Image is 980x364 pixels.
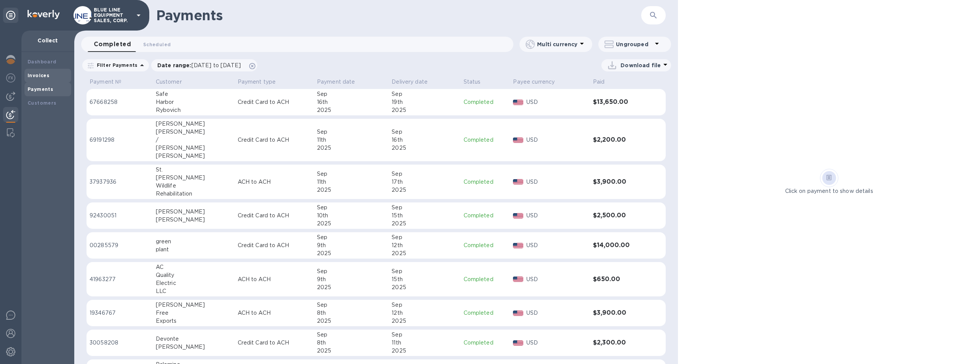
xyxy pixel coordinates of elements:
[90,309,150,317] p: 19346767
[317,233,385,241] div: Sep
[317,301,385,309] div: Sep
[156,190,232,198] div: Rehabilitation
[28,10,60,19] img: Logo
[317,331,385,339] div: Sep
[156,7,641,23] h1: Payments
[317,144,385,152] div: 2025
[191,62,241,68] span: [DATE] to [DATE]
[156,182,232,190] div: Wildlife
[238,241,311,249] p: Credit Card to ACH
[392,136,457,144] div: 16th
[90,178,150,186] p: 37937936
[156,128,232,136] div: [PERSON_NAME]
[593,99,646,106] h3: $13,650.00
[156,271,232,279] div: Quality
[317,186,385,194] div: 2025
[513,100,523,105] img: USD
[317,267,385,275] div: Sep
[28,37,68,44] p: Collect
[593,136,646,144] h3: $2,200.00
[593,212,646,219] h3: $2,500.00
[317,128,385,136] div: Sep
[392,267,457,275] div: Sep
[317,136,385,144] div: 11th
[317,106,385,114] div: 2025
[526,241,587,249] p: USD
[392,249,457,257] div: 2025
[238,136,311,144] p: Credit Card to ACH
[238,309,311,317] p: ACH to ACH
[464,339,507,347] p: Completed
[317,220,385,228] div: 2025
[90,339,150,347] p: 30058208
[593,276,646,283] h3: $650.00
[94,7,132,23] p: BLUE LINE EQUIPMENT SALES, CORP.
[238,78,286,86] span: Payment type
[392,170,457,178] div: Sep
[156,238,232,246] div: green
[526,98,587,106] p: USD
[464,212,507,220] p: Completed
[513,340,523,346] img: USD
[317,212,385,220] div: 10th
[317,283,385,291] div: 2025
[317,98,385,106] div: 16th
[808,57,980,364] iframe: Chat Widget
[156,343,232,351] div: [PERSON_NAME]
[464,309,507,317] p: Completed
[392,275,457,283] div: 15th
[90,98,150,106] p: 67668258
[156,152,232,160] div: [PERSON_NAME]
[157,61,245,69] p: Date range :
[317,78,365,86] span: Payment date
[156,263,232,271] div: AC
[593,78,605,86] p: Paid
[513,138,523,143] img: USD
[593,242,646,249] h3: $14,000.00
[526,309,587,317] p: USD
[156,144,232,152] div: [PERSON_NAME]
[317,275,385,283] div: 9th
[464,136,507,144] p: Completed
[28,59,57,65] b: Dashboard
[3,8,18,23] div: Unpin categories
[392,241,457,249] div: 12th
[392,233,457,241] div: Sep
[317,178,385,186] div: 11th
[156,317,232,325] div: Exports
[537,40,577,48] p: Multi currency
[156,98,232,106] div: Harbor
[317,249,385,257] div: 2025
[317,347,385,355] div: 2025
[593,178,646,186] h3: $3,900.00
[526,212,587,220] p: USD
[464,78,481,86] p: Status
[392,128,457,136] div: Sep
[593,78,615,86] span: Paid
[151,59,257,71] div: Date range:[DATE] to [DATE]
[464,275,507,283] p: Completed
[28,100,57,106] b: Customers
[156,216,232,224] div: [PERSON_NAME]
[513,213,523,218] img: USD
[90,78,131,86] span: Payment №
[156,335,232,343] div: Devonte
[513,311,523,316] img: USD
[392,212,457,220] div: 15th
[90,136,150,144] p: 69191298
[392,331,457,339] div: Sep
[156,174,232,182] div: [PERSON_NAME]
[526,136,587,144] p: USD
[392,220,457,228] div: 2025
[156,78,182,86] p: Customer
[526,275,587,283] p: USD
[513,78,565,86] span: Payee currency
[238,212,311,220] p: Credit Card to ACH
[392,144,457,152] div: 2025
[392,339,457,347] div: 11th
[317,309,385,317] div: 8th
[392,106,457,114] div: 2025
[94,39,131,50] span: Completed
[90,78,121,86] p: Payment №
[317,241,385,249] div: 9th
